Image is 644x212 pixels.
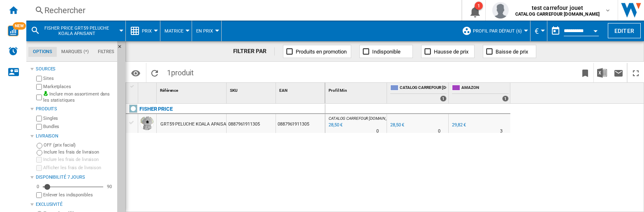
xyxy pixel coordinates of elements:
[438,127,440,135] div: Délai de livraison : 0 jour
[163,63,198,80] span: 1
[160,88,178,93] span: Référence
[36,133,114,140] div: Livraison
[142,28,152,34] span: Prix
[43,192,114,198] label: Enlever les indisponibles
[44,149,114,155] label: Inclure les frais de livraison
[44,26,110,36] span: FISHER PRICE GRT59 PELUCHE KOALA APAISANT
[36,124,42,130] input: Bundles
[515,12,600,17] b: CATALOG CARREFOUR [DOMAIN_NAME]
[577,63,593,82] button: Créer un favoris
[283,45,351,58] button: Produits en promotion
[130,21,156,41] div: Prix
[434,49,468,55] span: Hausse de prix
[36,92,42,103] input: Inclure mon assortiment dans les statistiques
[8,26,19,36] img: wise-card.svg
[228,83,276,96] div: SKU Sort None
[36,66,114,72] div: Sources
[296,49,347,55] span: Produits en promotion
[492,2,509,19] img: profile.jpg
[146,63,163,82] button: Recharger
[127,65,144,80] button: Options
[421,45,475,58] button: Hausse de prix
[376,127,379,135] div: Délai de livraison : 0 jour
[400,85,447,92] span: CATALOG CARREFOUR [DOMAIN_NAME]
[139,104,173,114] div: Cliquez pour filtrer sur cette marque
[530,21,547,41] md-menu: Currency
[461,85,509,92] span: AMAZON
[13,22,26,30] span: NEW
[44,21,118,41] button: FISHER PRICE GRT59 PELUCHE KOALA APAISANT
[483,45,536,58] button: Baisse de prix
[43,115,114,121] label: Singles
[535,21,543,41] button: €
[117,41,127,56] button: Masquer
[327,83,387,96] div: Profil Min Sort None
[43,123,114,130] label: Bundles
[37,150,42,156] input: Inclure les frais de livraison
[164,28,183,34] span: Matrice
[36,165,42,171] input: Afficher les frais de livraison
[37,143,42,149] input: OFF (prix facial)
[36,84,42,90] input: Marketplaces
[279,88,287,93] span: EAN
[36,192,42,198] input: Afficher les frais de livraison
[610,63,627,82] button: Envoyer ce rapport par email
[43,75,114,82] label: Sites
[164,21,188,41] button: Matrice
[515,4,600,12] span: test carrefour jouet
[230,88,238,93] span: SKU
[440,96,447,102] div: 1 offers sold by CATALOG CARREFOUR JOUET.FR
[535,27,539,35] span: €
[8,46,18,56] img: alerts-logo.svg
[462,21,526,41] div: Profil par défaut (6)
[35,184,41,190] div: 0
[372,49,401,55] span: Indisponible
[329,88,347,93] span: Profil Min
[451,121,466,129] div: 29,82 €
[359,45,413,58] button: Indisponible
[628,63,644,82] button: Plein écran
[196,21,217,41] div: En Prix
[473,21,526,41] button: Profil par défaut (6)
[36,201,114,208] div: Exclusivité
[228,83,276,96] div: Sort None
[233,47,275,56] div: FILTRER PAR
[43,156,114,163] label: Inclure les frais de livraison
[594,63,610,82] button: Télécharger au format Excel
[496,49,528,55] span: Baisse de prix
[475,2,483,10] div: 1
[608,23,641,38] button: Editer
[389,83,448,103] div: CATALOG CARREFOUR [DOMAIN_NAME] 1 offers sold by CATALOG CARREFOUR JOUET.FR
[36,76,42,82] input: Sites
[140,83,156,96] div: Sort None
[43,183,103,191] md-slider: Disponibilité
[276,114,325,133] div: 0887961911305
[158,83,226,96] div: Référence Sort None
[43,91,114,104] label: Inclure mon assortiment dans les statistiques
[597,68,607,78] img: excel-24x24.png
[278,83,325,96] div: Sort None
[44,142,114,148] label: OFF (prix facial)
[327,121,343,129] div: Mise à jour : mercredi 8 octobre 2025 06:48
[500,127,503,135] div: Délai de livraison : 3 jours
[158,83,226,96] div: Sort None
[547,23,564,39] button: md-calendar
[452,122,466,128] div: 29,82 €
[171,68,194,77] span: produit
[327,83,387,96] div: Sort None
[44,5,440,16] div: Rechercher
[196,28,213,34] span: En Prix
[30,21,121,41] div: FISHER PRICE GRT59 PELUCHE KOALA APAISANT
[43,91,48,96] img: mysite-bg-18x18.png
[36,106,114,112] div: Produits
[329,116,399,121] span: CATALOG CARREFOUR [DOMAIN_NAME]
[588,22,603,37] button: Open calendar
[227,114,276,133] div: 0887961911305
[278,83,325,96] div: EAN Sort None
[390,122,404,128] div: 28,50 €
[450,83,510,103] div: AMAZON 1 offers sold by AMAZON
[389,121,404,129] div: 28,50 €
